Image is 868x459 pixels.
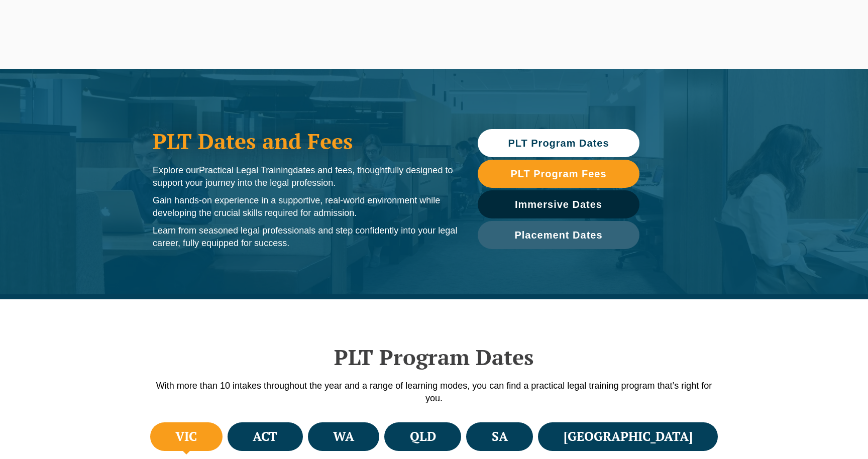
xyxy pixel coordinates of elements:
h1: PLT Dates and Fees [153,129,458,154]
a: Placement Dates [478,221,639,249]
h4: VIC [175,428,197,445]
span: Placement Dates [514,230,602,240]
span: PLT Program Fees [510,169,606,179]
p: With more than 10 intakes throughout the year and a range of learning modes, you can find a pract... [148,380,720,405]
a: PLT Program Fees [478,160,639,188]
h4: [GEOGRAPHIC_DATA] [564,428,693,445]
h4: WA [333,428,354,445]
p: Gain hands-on experience in a supportive, real-world environment while developing the crucial ski... [153,194,458,219]
span: Practical Legal Training [199,165,293,175]
h4: ACT [253,428,277,445]
h4: QLD [410,428,436,445]
p: Learn from seasoned legal professionals and step confidently into your legal career, fully equipp... [153,224,458,250]
h2: PLT Program Dates [148,345,720,370]
span: PLT Program Dates [508,138,609,148]
h4: SA [492,428,508,445]
a: Immersive Dates [478,190,639,218]
a: PLT Program Dates [478,129,639,157]
p: Explore our dates and fees, thoughtfully designed to support your journey into the legal profession. [153,164,458,189]
span: Immersive Dates [515,199,602,209]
